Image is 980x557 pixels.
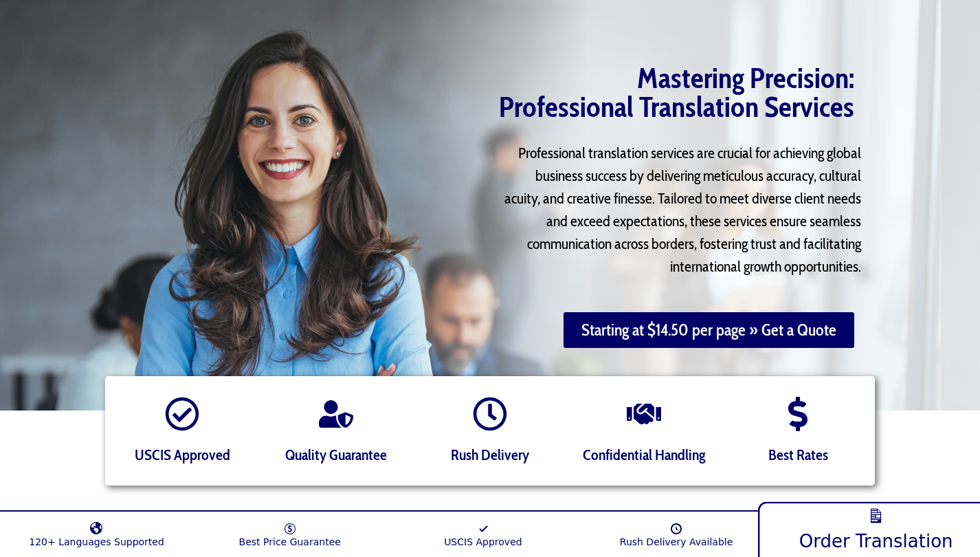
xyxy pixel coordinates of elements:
span: Rush Delivery Available [620,536,733,547]
span: USCIS Approved [444,536,522,547]
a: Rush Delivery Available [579,515,772,547]
span: Best Price Guarantee [239,536,341,547]
span: USCIS Approved [135,446,230,464]
h1: Mastering Precision: Professional Translation Services [466,63,854,121]
span: Professional translation services are crucial for achieving global business success by delivering... [504,144,861,276]
span: 120+ Languages Supported [29,536,164,547]
a: Best Price Guarantee [193,515,386,547]
a: USCIS Approved [386,515,579,547]
span: Order Translation [799,530,953,551]
span: Rush Delivery [451,446,529,464]
span: Best Rates [768,446,828,464]
a: Starting at $14.50 per page » Get a Quote [564,312,854,348]
span: Confidential Handling [583,446,705,464]
span: Quality Guarantee [285,446,387,464]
